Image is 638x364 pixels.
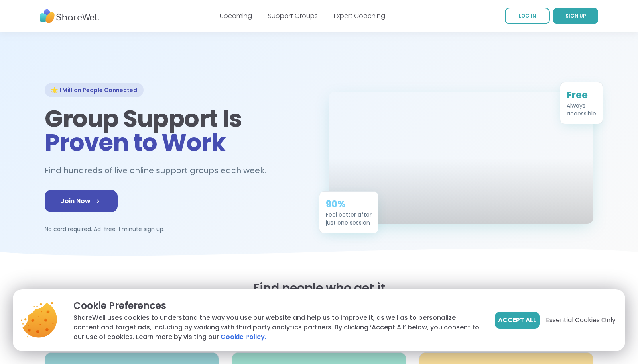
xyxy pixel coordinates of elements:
[40,5,100,27] img: ShareWell Nav Logo
[326,211,372,227] div: Feel better after just one session
[220,11,252,20] a: Upcoming
[73,299,482,313] p: Cookie Preferences
[45,281,593,295] h2: Find people who get it
[326,198,372,211] div: 90%
[495,312,540,329] button: Accept All
[567,102,596,117] div: Always accessible
[73,313,482,342] p: ShareWell uses cookies to understand the way you use our website and help us to improve it, as we...
[567,89,596,102] div: Free
[334,11,385,20] a: Expert Coaching
[45,83,144,97] div: 🌟 1 Million People Connected
[45,107,309,155] h1: Group Support Is
[553,8,598,24] a: SIGN UP
[565,12,586,19] span: SIGN UP
[221,332,266,342] a: Cookie Policy.
[45,225,309,233] p: No card required. Ad-free. 1 minute sign up.
[519,12,536,19] span: LOG IN
[268,11,318,20] a: Support Groups
[546,315,616,325] span: Essential Cookies Only
[45,164,274,177] h2: Find hundreds of live online support groups each week.
[45,190,118,212] a: Join Now
[505,8,550,24] a: LOG IN
[45,126,225,159] span: Proven to Work
[61,196,102,206] span: Join Now
[498,315,536,325] span: Accept All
